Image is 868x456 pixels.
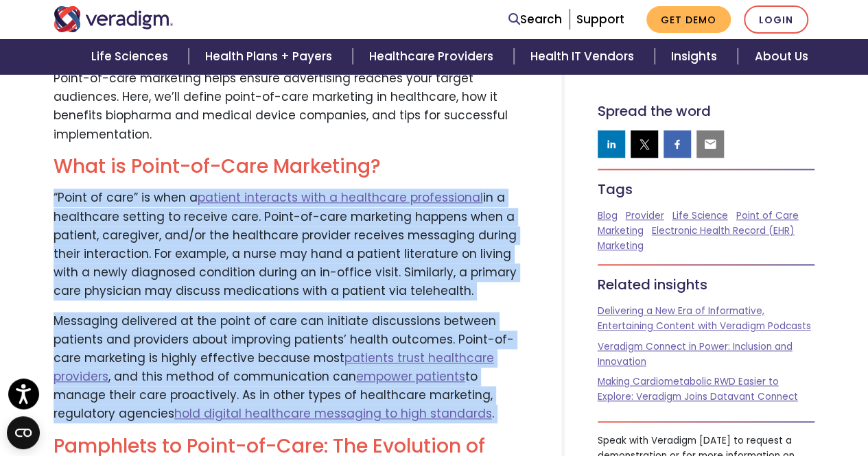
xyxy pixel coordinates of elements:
a: Marketing [598,239,644,252]
a: Blog [598,209,618,222]
a: Electronic Health Record (EHR) [652,224,795,237]
a: hold digital healthcare messaging to high standards [174,405,492,422]
img: facebook sharing button [670,137,684,151]
img: twitter sharing button [637,137,651,151]
a: Point of Care Marketing [598,209,799,237]
p: “Point of care” is when a in a healthcare setting to receive care. Point-of-care marketing happen... [54,189,528,300]
a: Health IT Vendors [514,39,655,74]
a: patient interacts with a healthcare professional [198,189,483,206]
a: Healthcare Providers [353,39,513,74]
a: Health Plans + Payers [189,39,353,74]
button: Open CMP widget [7,416,40,449]
img: linkedin sharing button [605,137,618,151]
a: Making Cardiometabolic RWD Easier to Explore: Veradigm Joins Datavant Connect [598,375,798,403]
h2: What is Point-of-Care Marketing? [54,155,528,178]
h5: Related insights [598,276,815,293]
a: Insights [655,39,738,74]
h5: Spread the word [598,103,815,119]
h5: Tags [598,181,815,197]
a: Life Sciences [75,39,189,74]
p: Messaging delivered at the point of care can initiate discussions between patients and providers ... [54,312,528,424]
img: email sharing button [703,137,717,151]
a: Login [744,5,808,34]
img: Veradigm logo [54,6,174,32]
a: Search [508,10,562,29]
a: Provider [626,209,664,222]
a: Veradigm Connect in Power: Inclusion and Innovation [598,340,793,368]
iframe: Drift Chat Widget [605,357,852,440]
a: Delivering a New Era of Informative, Entertaining Content with Veradigm Podcasts [598,304,811,333]
a: About Us [738,39,824,74]
p: Point-of-care marketing helps ensure advertising reaches your target audiences. Here, we’ll defin... [54,69,528,144]
a: Life Science [672,209,728,222]
a: Get Demo [646,6,731,33]
a: empower patients [356,368,465,385]
a: Support [576,11,624,27]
